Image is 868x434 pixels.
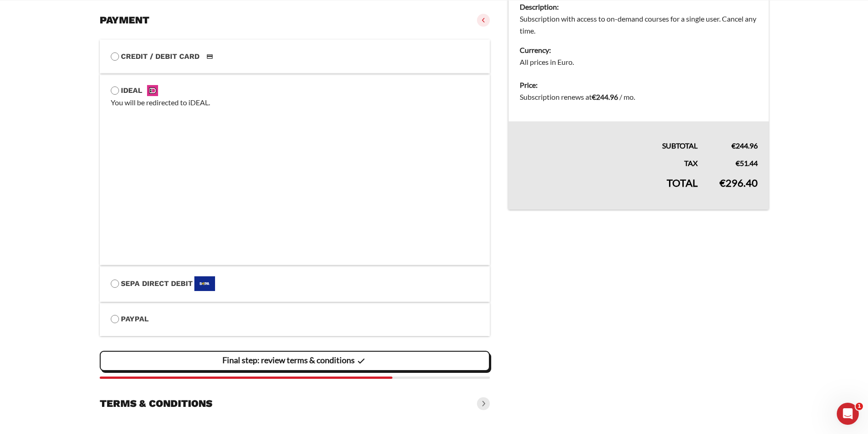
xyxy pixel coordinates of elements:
[111,280,119,288] input: SEPA Direct DebitSEPA
[109,114,477,251] iframe: Secure payment input frame
[720,177,726,189] span: €
[720,177,758,189] bdi: 296.40
[736,159,740,167] span: €
[856,403,863,410] span: 1
[111,52,119,61] input: Credit / Debit CardCredit / Debit Card
[201,51,218,62] img: Credit / Debit Card
[509,152,709,169] th: Tax
[509,169,709,210] th: Total
[111,315,119,323] input: PayPal
[111,276,479,291] label: SEPA Direct Debit
[520,56,757,68] dd: All prices in Euro.
[100,14,149,27] h3: Payment
[111,97,479,108] p: You will be redirected to iDEAL.
[111,86,119,95] input: iDEALiDEAL
[509,121,709,152] th: Subtotal
[144,85,161,96] img: iDEAL
[732,141,758,150] bdi: 244.96
[111,85,479,97] label: iDEAL
[520,13,757,37] dd: Subscription with access to on-demand courses for a single user. Cancel any time.
[520,79,757,91] dt: Price:
[837,403,859,425] iframe: Intercom live chat
[592,92,618,101] bdi: 244.96
[111,51,479,63] label: Credit / Debit Card
[732,141,736,150] span: €
[736,159,758,167] bdi: 51.44
[194,276,215,291] img: SEPA
[619,92,634,101] span: / mo
[520,1,757,13] dt: Description:
[520,92,635,101] span: Subscription renews at .
[100,397,212,410] h3: Terms & conditions
[111,313,479,325] label: PayPal
[592,92,596,101] span: €
[520,44,757,56] dt: Currency:
[100,351,490,371] vaadin-button: Final step: review terms & conditions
